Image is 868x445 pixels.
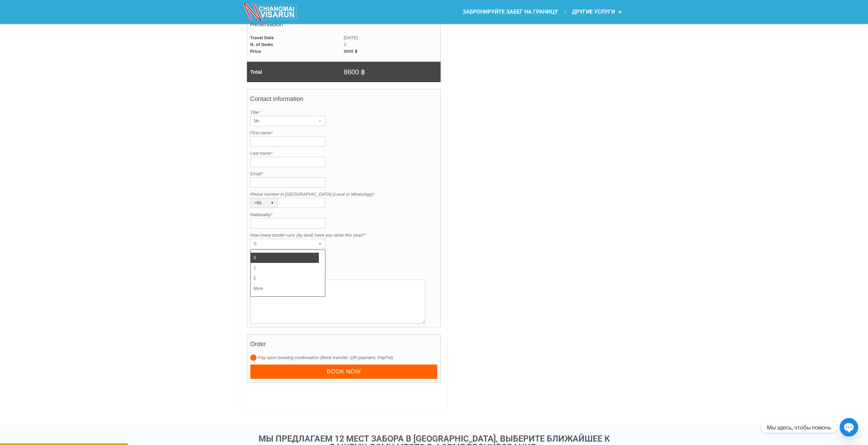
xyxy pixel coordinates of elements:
[250,150,438,157] label: Last name
[250,273,438,280] label: Additional request if any
[250,365,438,379] input: Book now
[268,198,277,208] div: ▾
[344,62,441,82] td: 8600 ฿
[251,253,319,263] li: 0
[250,252,438,259] label: Pick me up at:
[247,41,344,48] td: N. of Seats
[250,109,438,116] label: Title
[250,17,438,34] h4: Reservation
[251,239,312,249] div: 0
[565,4,629,20] a: ДРУГИЕ УСЛУГИ
[247,34,344,41] td: Travel Date
[462,9,558,15] font: ЗАБРОНИРУЙТЕ ЗАБЕГ НА ГРАНИЦУ
[251,198,264,208] div: +66
[250,211,438,218] label: Nationality
[250,170,438,177] label: Email
[344,41,441,48] td: 2
[250,92,438,109] h4: Contact information
[247,62,344,82] td: Total
[251,283,319,294] li: More
[251,116,312,126] div: Mr.
[250,337,438,354] h4: Order
[344,34,441,41] td: [DATE]
[247,48,344,55] td: Price
[434,4,629,20] nav: Меню
[251,263,319,273] li: 1
[250,232,438,239] label: How many border runs (by land) have you done this year?
[250,191,438,198] label: Phone number in [GEOGRAPHIC_DATA] (Local or WhatsApp)
[315,239,325,249] div: ▾
[315,116,325,126] div: ▾
[572,9,615,15] font: ДРУГИЕ УСЛУГИ
[250,130,438,136] label: First name
[251,273,319,283] li: 2
[250,354,438,361] label: Pay upon booking confirmation (Bank transfer, QR payment, PayPal)
[344,48,441,55] td: 8600 ฿
[456,4,565,20] a: ЗАБРОНИРУЙТЕ ЗАБЕГ НА ГРАНИЦУ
